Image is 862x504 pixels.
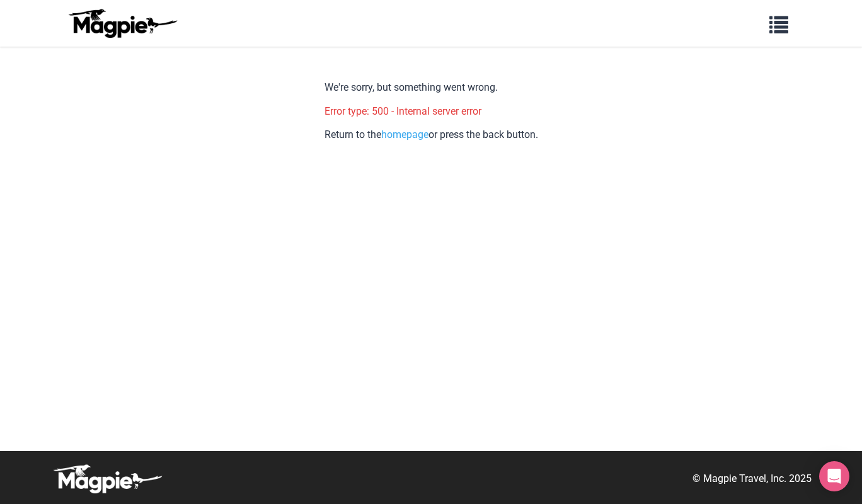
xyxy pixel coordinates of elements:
div: Open Intercom Messenger [819,461,849,491]
p: Error type: 500 - Internal server error [325,103,538,120]
p: © Magpie Travel, Inc. 2025 [692,471,812,487]
p: Return to the or press the back button. [325,127,538,143]
p: We're sorry, but something went wrong. [325,79,538,96]
img: logo-ab69f6fb50320c5b225c76a69d11143b.png [66,8,179,38]
img: logo-white-d94fa1abed81b67a048b3d0f0ab5b955.png [50,464,164,494]
a: homepage [381,129,428,140]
